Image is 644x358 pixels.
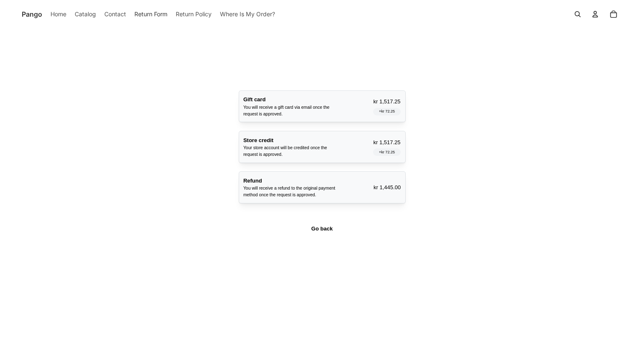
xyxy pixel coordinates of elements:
a: Return Form [134,5,167,23]
p: Refund [243,176,339,185]
p: You will receive a gift card via email once the request is approved. [243,104,338,118]
button: Open cart Total items in cart: 0 [604,5,623,23]
span: Return Policy [176,9,212,19]
a: Contact [104,5,126,23]
span: Return Form [134,9,167,19]
p: Gift card [243,95,338,104]
span: Where Is My Order? [220,9,275,19]
a: Return Policy [176,5,212,23]
span: Home [51,9,66,19]
p: Your store account will be credited once the request is approved. [243,145,338,158]
summary: Open account menu [586,5,604,23]
span: + kr 72.25 [379,149,395,156]
span: Contact [104,9,126,19]
a: Where Is My Order? [220,5,275,23]
p: kr 1,517.25 [374,97,401,106]
button: Go back [302,220,342,237]
button: Open search [568,5,587,23]
span: Catalog [75,9,96,19]
span: Go back [311,221,333,236]
p: You will receive a refund to the original payment method once the request is approved. [243,185,339,198]
p: kr 1,517.25 [374,138,401,147]
p: Store credit [243,136,338,145]
a: Catalog [75,5,96,23]
span: + kr 72.25 [379,108,395,115]
a: Home [51,5,66,23]
h1: Choose credit method [239,70,406,82]
a: Pango [22,5,42,23]
p: kr 1,445.00 [374,183,401,192]
span: Pango [22,9,42,20]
